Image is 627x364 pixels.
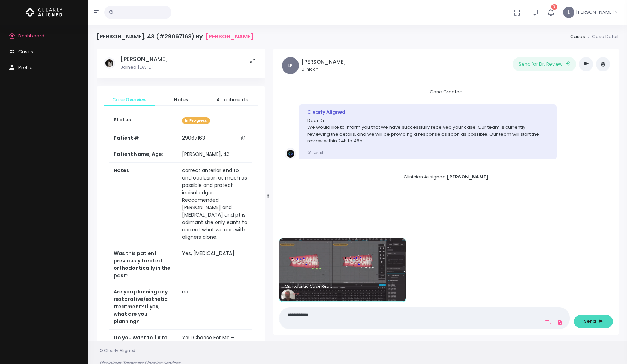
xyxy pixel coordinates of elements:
th: Was this patient previously treated orthodontically in the past? [109,245,178,284]
span: Case Created [421,86,471,97]
div: scrollable content [279,89,613,225]
a: Cases [570,33,585,40]
li: Case Detail [585,33,619,40]
th: Patient Name, Age: [109,146,178,163]
div: scrollable content [97,49,265,343]
span: LP [282,57,299,74]
b: [PERSON_NAME] [447,174,488,180]
h5: [PERSON_NAME] [121,56,168,63]
small: [DATE] [307,150,323,155]
small: Clinician [302,67,346,72]
td: Yes, [MEDICAL_DATA] [178,245,252,284]
a: [PERSON_NAME] [206,33,253,40]
span: Remove [285,291,299,296]
td: You Choose For Me - Follow Clearly Aligned Recommendations [178,330,252,361]
a: Add Files [556,316,564,329]
th: Do you want to fix to Class 1 occlusion? [109,330,178,361]
span: Send [584,318,596,325]
span: [PERSON_NAME] [576,9,614,16]
span: Case Overview [109,96,150,103]
span: Clinician Assigned: [395,171,497,182]
h4: [PERSON_NAME], 43 (#29067163) By [97,33,253,40]
img: 789740b8e5d2427986a801c39d219e75-51bf053928b0884a.gif [279,238,406,301]
p: Dear Dr. We would like to inform you that we have successfully received your case. Our team is cu... [307,117,548,145]
th: Are you planning any restorative/esthetic treatment? If yes, what are you planning? [109,284,178,330]
th: Patient # [109,130,178,146]
span: Notes [161,96,201,103]
h5: [PERSON_NAME] [302,59,346,65]
th: Status [109,112,178,130]
td: no [178,284,252,330]
td: correct anterior end to end occlusion as much as possible and protect incisal edges. Reccomended ... [178,163,252,245]
button: Send for Dr. Review [513,57,576,71]
button: Send [574,315,613,328]
span: Attachments [212,96,252,103]
span: Profile [18,64,33,71]
th: Notes [109,163,178,245]
img: Logo Horizontal [26,5,62,20]
span: L [563,7,574,18]
p: Joined [DATE] [121,64,168,71]
a: Add Loom Video [544,320,553,325]
td: [PERSON_NAME], 43 [178,146,252,163]
p: Orthodontic Case Review and Treatment Strategy for [PERSON_NAME] [285,284,334,289]
span: In Progress [182,117,210,124]
span: 3 [551,4,557,10]
div: Clearly Aligned [307,109,548,116]
td: 29067163 [178,130,252,146]
span: Dashboard [18,32,44,39]
span: Cases [18,48,33,55]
